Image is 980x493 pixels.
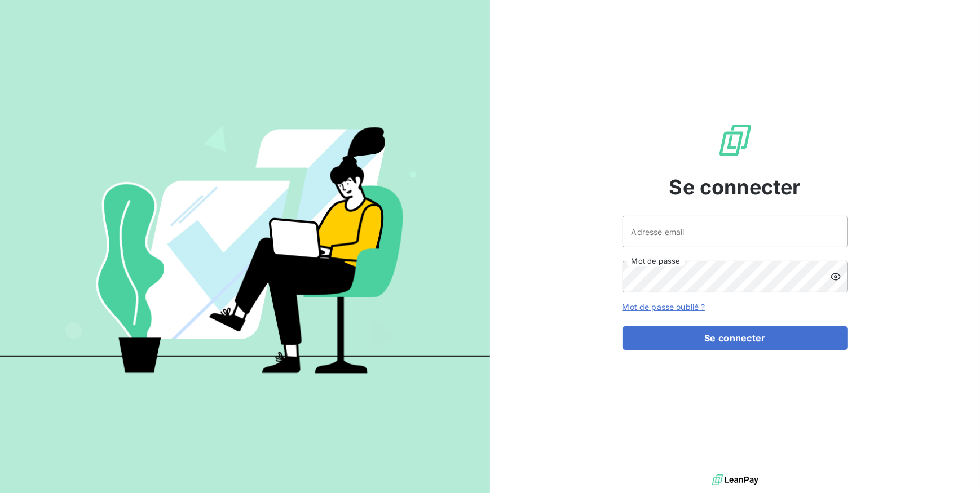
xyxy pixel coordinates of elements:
[717,122,753,158] img: Logo LeanPay
[712,472,758,488] img: logo
[623,326,848,350] button: Se connecter
[669,172,801,202] span: Se connecter
[623,216,848,247] input: placeholder
[623,302,705,312] a: Mot de passe oublié ?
